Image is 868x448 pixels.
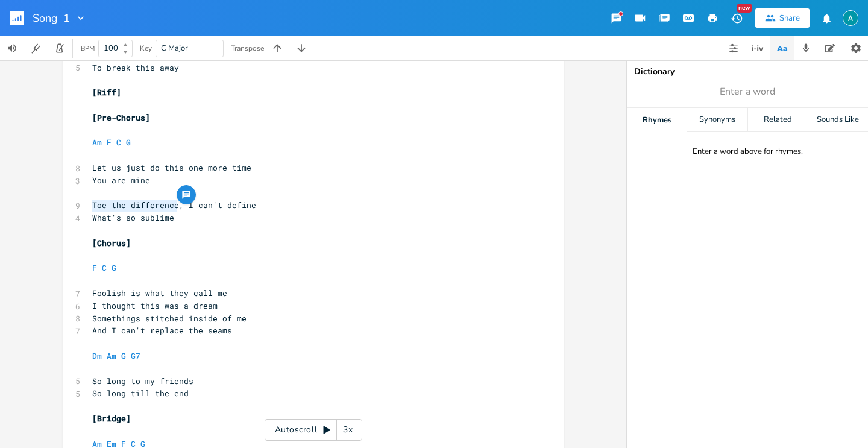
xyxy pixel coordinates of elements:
span: And I can't replace the seams [92,325,232,336]
span: Enter a word [720,85,775,99]
span: G [126,137,131,148]
span: Am [107,350,116,361]
span: To break this away [92,62,179,73]
button: New [725,7,749,29]
span: F [92,262,97,273]
span: You are mine [92,175,150,186]
div: Dictionary [634,68,861,76]
span: G [112,262,116,273]
span: What's so sublime [92,212,174,223]
div: Share [779,13,800,24]
span: [Riff] [92,87,121,98]
div: Enter a word above for rhymes. [693,147,803,157]
span: C [116,137,121,148]
span: [Bridge] [92,413,131,424]
span: Somethings stitched inside of me [92,313,247,324]
span: [Pre-Chorus] [92,112,150,123]
button: Share [755,8,810,28]
span: So long to my friends [92,376,193,386]
span: I thought this was a dream [92,300,218,311]
div: Autoscroll [265,419,362,441]
span: Let us just do this one more time [92,162,251,173]
div: BPM [81,45,95,52]
div: Key [140,45,152,52]
span: C Major [161,43,188,54]
span: Dm [92,350,102,361]
div: Rhymes [627,108,687,132]
div: Related [748,108,808,132]
span: G7 [131,350,140,361]
span: Am [92,137,102,148]
div: Synonyms [687,108,747,132]
div: Transpose [231,45,264,52]
span: Song_1 [33,13,70,24]
span: C [102,262,107,273]
span: F [107,137,112,148]
img: Alex [843,10,858,26]
span: So long till the end [92,388,189,399]
div: New [737,4,752,13]
span: Toe the difference, I can't define [92,200,256,210]
div: Sounds Like [808,108,868,132]
span: [Chorus] [92,238,131,248]
div: 3x [337,419,359,441]
span: Foolish is what they call me [92,288,227,298]
span: G [121,350,126,361]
